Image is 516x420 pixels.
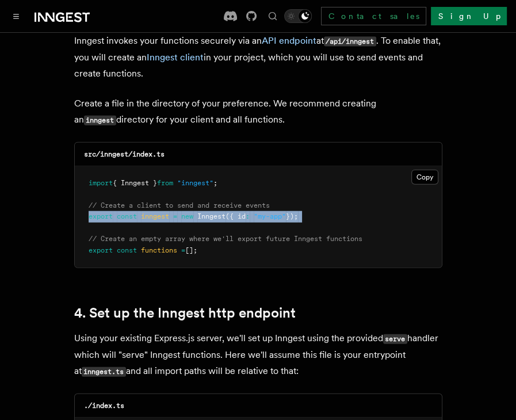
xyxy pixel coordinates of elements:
[74,33,442,82] p: Inngest invokes your functions securely via an at . To enable that, you will create an in your pr...
[9,9,23,23] button: Toggle navigation
[225,212,246,220] span: ({ id
[89,201,270,209] span: // Create a client to send and receive events
[157,179,173,187] span: from
[74,330,442,380] p: Using your existing Express.js server, we'll set up Inngest using the provided handler which will...
[82,367,126,377] code: inngest.ts
[117,246,137,254] span: const
[262,35,316,46] a: API endpoint
[141,212,169,220] span: inngest
[431,7,507,25] a: Sign Up
[84,402,124,410] code: ./index.ts
[89,212,113,220] span: export
[141,246,177,254] span: functions
[185,246,197,254] span: [];
[254,212,286,220] span: "my-app"
[324,37,376,47] code: /api/inngest
[177,179,213,187] span: "inngest"
[411,170,438,185] button: Copy
[181,212,193,220] span: new
[284,9,312,23] button: Toggle dark mode
[173,212,177,220] span: =
[89,246,113,254] span: export
[321,7,426,25] a: Contact sales
[286,212,298,220] span: });
[113,179,157,187] span: { Inngest }
[181,246,185,254] span: =
[89,179,113,187] span: import
[197,212,225,220] span: Inngest
[147,52,204,63] a: Inngest client
[89,235,362,243] span: // Create an empty array where we'll export future Inngest functions
[266,9,280,23] button: Find something...
[84,150,165,158] code: src/inngest/index.ts
[74,96,442,128] p: Create a file in the directory of your preference. We recommend creating an directory for your cl...
[117,212,137,220] span: const
[246,212,250,220] span: :
[74,305,296,321] a: 4. Set up the Inngest http endpoint
[383,334,407,344] code: serve
[213,179,217,187] span: ;
[84,116,116,125] code: inngest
